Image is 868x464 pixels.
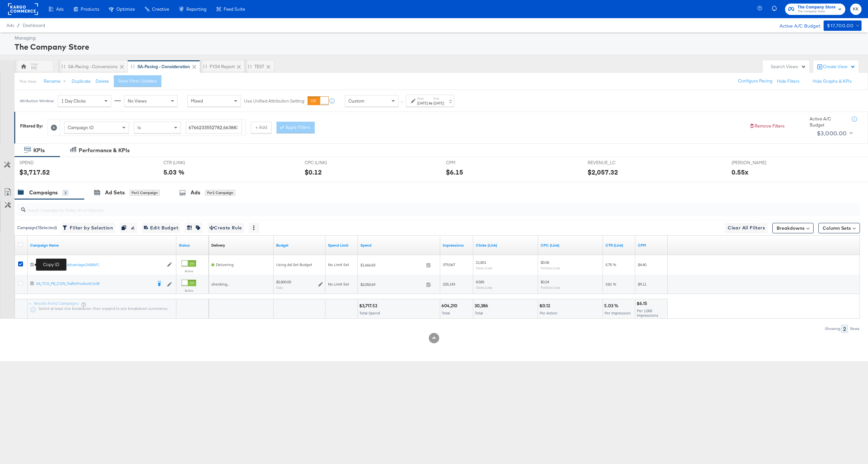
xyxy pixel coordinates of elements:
[428,101,433,105] strong: to
[29,189,58,196] div: Campaigns
[476,260,486,265] span: 21,801
[116,6,135,12] span: Optimize
[476,279,484,284] span: 8,585
[824,20,862,31] button: $17,700.00
[19,160,68,166] span: SPEND
[797,4,836,11] span: The Company Store
[733,75,777,87] button: Configure Pacing
[224,6,245,12] span: Feed Suite
[105,189,125,196] div: Ad Sets
[205,190,235,196] div: for 1 Campaign
[541,243,600,248] a: The average cost for each link click you've received from your ad.
[588,160,636,166] span: REVENUE_LC
[638,262,646,267] span: $4.40
[31,65,37,71] div: KK
[443,262,455,267] span: 379,067
[179,243,206,248] a: Shows the current state of your Ad Campaign.
[771,64,806,70] div: Search Views
[130,190,160,196] div: for 1 Campaign
[604,311,631,315] span: Per Impression
[19,79,37,84] div: This View:
[152,6,169,12] span: Creative
[541,279,549,284] span: $0.24
[442,311,450,315] span: Total
[17,225,57,231] div: Campaign ( 1 Selected)
[813,78,852,84] button: Hide Graphs & KPIs
[36,262,164,268] a: SA_TCS_FB_CON_AdvantageDABAVC
[443,243,471,248] a: The number of times your ad was served. On mobile apps an ad is counted as served the first time ...
[15,41,860,52] div: The Company Store
[728,224,765,232] span: Clear All Filters
[797,9,836,14] span: The Company Store
[637,308,658,318] span: Per 1,000 Impressions
[850,326,860,331] div: Rows
[163,160,212,166] span: CTR (LINK)
[203,65,207,68] div: Drag to reorder tab
[732,167,748,177] div: 0.55x
[725,223,768,233] button: Clear All Filters
[417,101,428,106] div: [DATE]
[207,223,244,233] button: Create Rule
[62,223,115,233] button: Filter by Selection
[131,65,135,68] div: Drag to reorder tab
[540,311,557,315] span: Per Action
[541,286,560,289] sub: Per Click (Link)
[605,282,616,287] span: 3.81 %
[96,78,109,84] button: Delete
[360,263,424,267] span: $1,666.83
[36,262,164,267] div: SA_TCS_FB_CON_AdvantageDABAVC
[476,266,492,270] sub: Clicks (Link)
[441,303,459,309] div: 604,210
[210,64,235,70] div: FY24 Report
[817,128,847,138] div: $3,000.00
[360,243,438,248] a: The total amount spent to date.
[216,262,234,267] span: Delivering
[276,286,283,289] sub: Daily
[6,23,14,28] span: Ads
[23,23,45,28] a: Dashboard
[446,167,463,177] div: $6.15
[137,64,190,70] div: SA-Pacing - Consideration
[825,326,841,331] div: Showing:
[433,96,444,101] label: End:
[244,98,305,104] label: Use Unified Attribution Setting:
[433,101,444,106] div: [DATE]
[841,325,848,333] div: 2
[276,243,323,248] a: The maximum amount you're willing to spend on your ads, on average each day or over the lifetime ...
[605,262,616,267] span: 5.75 %
[814,128,854,139] button: $3,000.00
[30,243,174,248] a: Your campaign name.
[823,64,855,70] div: Create View
[276,262,323,267] div: Using Ad Set Budget
[209,224,242,232] span: Create Rule
[588,167,618,177] div: $2,057.32
[61,98,86,104] span: 1 Day Clicks
[191,98,203,104] span: Mixed
[605,243,633,248] a: The number of clicks received on a link in your ad divided by the number of impressions.
[15,35,860,41] div: Managing:
[476,286,492,289] sub: Clicks (Link)
[251,122,272,133] button: + Add
[163,167,184,177] div: 5.03 %
[72,78,91,84] button: Duplicate
[19,99,54,103] div: Attribution Window:
[19,167,50,177] div: $3,717.52
[328,282,349,287] span: No Limit Set
[79,147,130,154] div: Performance & KPIs
[749,123,785,129] button: Remove Filters
[541,260,549,265] span: $0.08
[475,311,483,315] span: Total
[638,243,665,248] a: The average cost you've paid to have 1,000 impressions of your ad.
[541,266,560,270] sub: Per Click (Link)
[56,6,64,12] span: Ads
[638,282,646,287] span: $9.11
[772,223,814,233] button: Breakdowns
[211,243,225,248] a: Reflects the ability of your Ad Campaign to achieve delivery based on ad states, schedule and bud...
[211,282,229,287] span: checking...
[182,269,196,273] label: Active
[36,281,152,287] a: SA_TCS_FB_CON_TrafficProductCellB
[211,243,225,248] div: Delivery
[62,65,65,68] div: Drag to reorder tab
[68,125,94,130] span: Campaign ID
[328,243,355,248] a: If set, this is the maximum spend for your campaign.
